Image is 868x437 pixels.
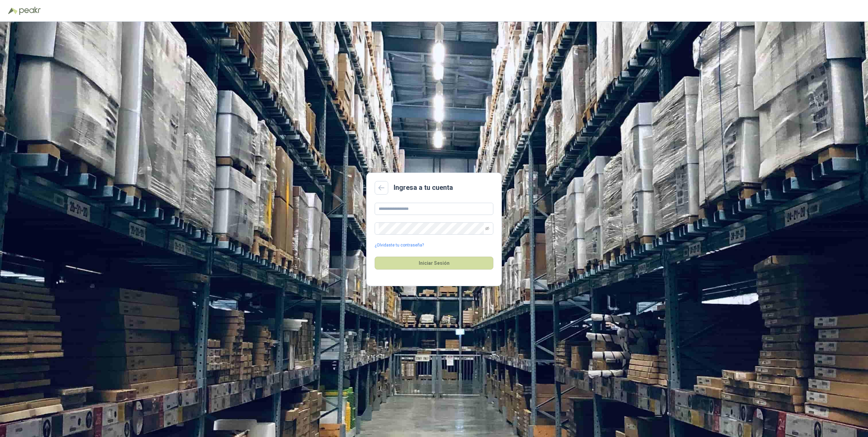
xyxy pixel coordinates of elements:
[19,7,41,15] img: Peakr
[375,242,424,249] a: ¿Olvidaste tu contraseña?
[375,257,493,270] button: Iniciar Sesión
[485,226,489,231] span: eye-invisible
[394,182,453,193] h2: Ingresa a tu cuenta
[8,7,18,14] img: Logo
